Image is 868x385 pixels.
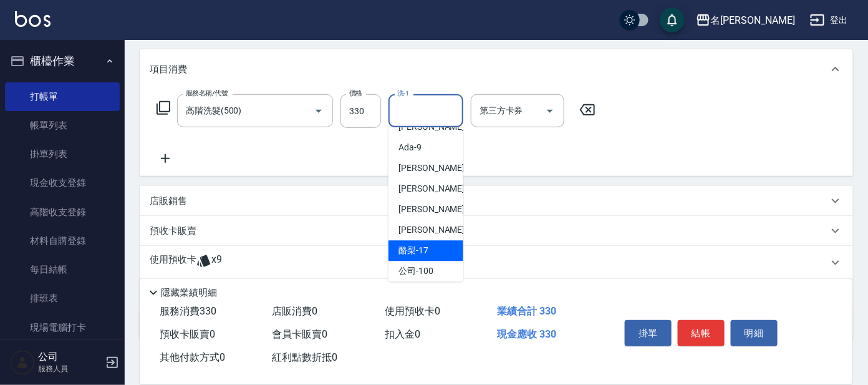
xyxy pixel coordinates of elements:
span: [PERSON_NAME] -14 [398,224,477,237]
a: 材料自購登錄 [5,227,120,255]
span: 現金應收 330 [498,328,557,340]
span: [PERSON_NAME] -8 [398,121,472,134]
span: 扣入金 0 [385,328,420,340]
span: x9 [211,253,222,272]
span: 使用預收卡 0 [385,305,440,317]
a: 打帳單 [5,82,120,111]
p: 項目消費 [150,63,187,76]
span: 公司 -100 [398,265,433,278]
img: Logo [15,11,51,27]
button: Open [309,101,329,121]
a: 每日結帳 [5,255,120,284]
p: 店販銷售 [150,195,187,208]
span: 服務消費 330 [160,305,216,317]
a: 排班表 [5,284,120,313]
span: [PERSON_NAME] -11 [398,162,477,175]
a: 高階收支登錄 [5,198,120,227]
span: 酪梨 -17 [398,245,428,258]
label: 價格 [349,89,362,98]
p: 隱藏業績明細 [161,286,217,300]
p: 預收卡販賣 [150,225,196,238]
span: 其他付款方式 0 [160,351,225,363]
span: [PERSON_NAME] -13 [398,203,477,217]
div: 名[PERSON_NAME] [711,12,795,28]
h5: 公司 [38,351,102,363]
button: 登出 [805,9,853,32]
img: Person [10,350,35,375]
button: 明細 [731,320,778,346]
span: 店販消費 0 [272,305,318,317]
button: 結帳 [678,320,725,346]
a: 現場電腦打卡 [5,313,120,342]
p: 使用預收卡 [150,253,196,272]
div: 項目消費 [140,49,853,89]
button: 掛單 [625,320,672,346]
button: save [660,7,685,32]
div: 預收卡販賣 [140,216,853,246]
button: Open [540,101,560,121]
button: 名[PERSON_NAME] [691,7,800,33]
span: 預收卡販賣 0 [160,328,215,340]
a: 掛單列表 [5,140,120,168]
a: 現金收支登錄 [5,168,120,197]
span: [PERSON_NAME] -12 [398,183,477,196]
div: 店販銷售 [140,186,853,216]
div: 使用預收卡x9 [140,246,853,280]
p: 服務人員 [38,363,102,374]
span: 紅利點數折抵 0 [272,351,338,363]
span: Ada -9 [398,142,422,155]
span: 業績合計 330 [498,305,557,317]
label: 洗-1 [397,89,409,98]
a: 帳單列表 [5,111,120,140]
button: 櫃檯作業 [5,45,120,77]
span: 會員卡販賣 0 [272,328,328,340]
label: 服務名稱/代號 [186,89,228,98]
